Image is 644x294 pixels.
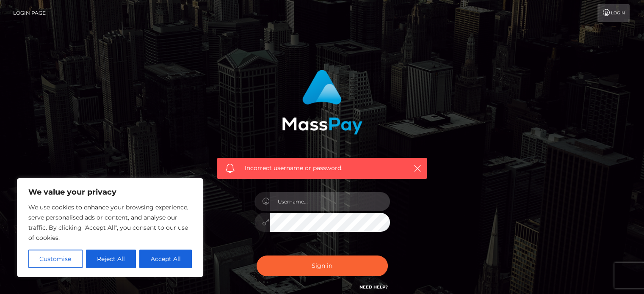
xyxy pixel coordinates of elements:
span: Incorrect username or password. [245,164,399,173]
a: Login Page [13,4,46,22]
input: Username... [270,192,390,211]
button: Reject All [86,250,136,268]
a: Login [597,4,630,22]
button: Customise [28,250,83,268]
button: Sign in [257,256,388,276]
a: Need Help? [359,284,388,290]
img: MassPay Login [282,70,362,135]
p: We use cookies to enhance your browsing experience, serve personalised ads or content, and analys... [28,202,192,243]
div: We value your privacy [17,178,203,277]
p: We value your privacy [28,187,192,197]
button: Accept All [139,250,192,268]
